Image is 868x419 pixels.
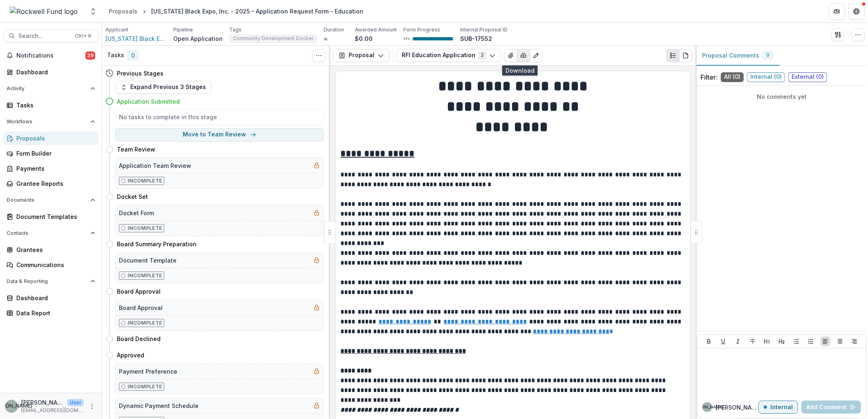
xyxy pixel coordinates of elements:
[829,3,845,20] button: Partners
[721,72,744,82] span: All ( 0 )
[762,337,772,346] button: Heading 1
[770,404,793,411] p: Internal
[16,212,92,221] div: Document Templates
[16,52,85,59] span: Notifications
[73,31,93,40] div: Ctrl + K
[704,337,714,346] button: Bold
[3,306,98,320] a: Data Report
[119,113,320,121] h5: No tasks to complete in this stage
[766,52,770,58] span: 0
[7,279,87,284] span: Data & Reporting
[119,256,177,265] h5: Document Template
[3,210,98,223] a: Document Templates
[3,65,98,79] a: Dashboard
[835,337,845,346] button: Align Center
[173,34,223,43] p: Open Application
[777,337,787,346] button: Heading 2
[10,7,78,16] img: Rockwell Fund logo
[105,26,128,33] p: Applicant
[733,337,743,346] button: Italicize
[16,101,92,109] div: Tasks
[128,225,162,232] p: Incomplete
[460,34,492,43] p: SUB-17552
[667,49,680,62] button: Plaintext view
[16,164,92,173] div: Payments
[105,5,141,17] a: Proposals
[18,33,70,40] span: Search...
[806,337,816,346] button: Ordered List
[333,49,389,62] button: Proposal
[119,367,177,376] h5: Payment Preference
[821,337,830,346] button: Align Left
[117,351,144,359] h4: Approved
[3,227,98,240] button: Open Contacts
[396,49,501,62] button: RFI Education Application2
[16,179,92,188] div: Grantee Reports
[355,34,373,43] p: $0.00
[3,115,98,128] button: Open Workflows
[107,52,124,59] h3: Tasks
[758,401,798,414] button: Internal
[117,145,155,154] h4: Team Review
[229,26,242,33] p: Tags
[324,34,328,43] p: ∞
[848,3,865,20] button: Get Help
[3,49,98,62] button: Notifications29
[16,134,92,143] div: Proposals
[117,97,180,106] h4: Application Submitted
[128,51,139,60] span: 0
[128,272,162,279] p: Incomplete
[128,383,162,390] p: Incomplete
[7,119,87,125] span: Workflows
[3,258,98,272] a: Communications
[119,161,191,170] h5: Application Team Review
[173,26,193,33] p: Pipeline
[3,194,98,207] button: Open Documents
[105,5,367,17] nav: breadcrumb
[119,209,154,217] h5: Docket Form
[105,34,167,43] a: [US_STATE] Black Expo, Inc.
[7,197,87,203] span: Documents
[3,147,98,160] a: Form Builder
[151,7,363,16] div: [US_STATE] Black Expo, Inc. - 2025 - Application Request Form - Education
[21,407,84,414] p: [EMAIL_ADDRESS][DOMAIN_NAME]
[117,192,148,201] h4: Docket Set
[117,240,197,248] h4: Board Summary Preparation
[87,3,99,20] button: Open entity switcher
[128,177,162,185] p: Incomplete
[7,86,87,91] span: Activity
[696,46,780,66] button: Proposal Comments
[403,26,440,33] p: Form Progress
[21,398,64,407] p: [PERSON_NAME]
[691,405,724,409] div: Judy A. Ahlgrim
[87,401,97,411] button: More
[403,36,409,42] p: 98 %
[460,26,508,33] p: Internal Proposal ID
[700,92,863,101] p: No comments yet
[3,162,98,175] a: Payments
[3,177,98,190] a: Grantee Reports
[115,128,324,141] button: Move to Team Review
[700,72,718,82] p: Filter:
[3,131,98,145] a: Proposals
[850,337,859,346] button: Align Right
[679,49,692,62] button: PDF view
[128,319,162,327] p: Incomplete
[115,81,211,94] button: Expand Previous 3 Stages
[109,7,137,16] div: Proposals
[3,98,98,112] a: Tasks
[530,49,543,62] button: Edit as form
[718,337,728,346] button: Underline
[117,69,163,78] h4: Previous Stages
[16,294,92,302] div: Dashboard
[3,291,98,305] a: Dashboard
[312,49,325,62] button: Toggle View Cancelled Tasks
[3,243,98,256] a: Grantees
[67,399,84,406] p: User
[117,287,161,296] h4: Board Approval
[16,261,92,269] div: Communications
[788,72,827,82] span: External ( 0 )
[3,275,98,288] button: Open Data & Reporting
[3,82,98,95] button: Open Activity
